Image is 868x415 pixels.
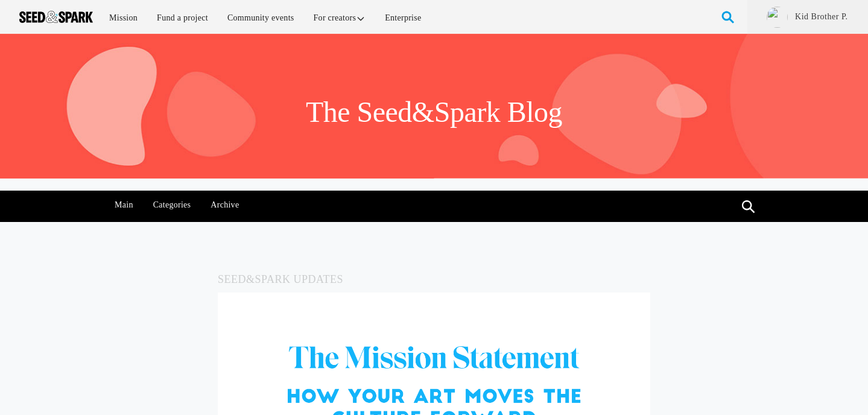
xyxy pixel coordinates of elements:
[204,191,246,220] a: Archive
[148,5,217,31] a: Fund a project
[305,5,375,31] a: For creators
[306,94,562,130] h1: The Seed&Spark Blog
[109,191,140,220] a: Main
[101,5,146,31] a: Mission
[218,270,650,288] h5: Seed&Spark Updates
[376,5,429,31] a: Enterprise
[219,5,303,31] a: Community events
[767,7,788,28] img: ACg8ocLSp6a1P8Q3Ap-fvdln0Dw4oD_PEfj_NQ0G9o3z1wvsYQTFL_I=s96-c
[794,11,849,23] a: Kid Brother P.
[147,191,197,220] a: Categories
[19,11,93,23] img: Seed amp; Spark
